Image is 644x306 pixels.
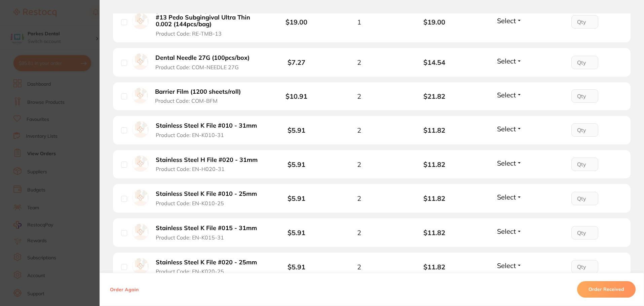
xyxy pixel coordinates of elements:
[495,261,524,270] button: Select
[132,88,148,103] img: Barrier Film (1200 sheets/roll)
[132,189,149,206] img: Stainless Steel K File #010 - 25mm
[495,227,524,235] button: Select
[156,132,224,138] span: Product Code: EN-K010-31
[288,160,305,169] b: $5.91
[397,18,472,26] b: $19.00
[288,58,305,67] b: $7.27
[288,263,305,271] b: $5.91
[495,125,524,133] button: Select
[132,224,149,240] img: Stainless Steel K File #015 - 31mm
[153,54,257,71] button: Dental Needle 27G (100pcs/box) Product Code: COM-NEEDLE 27G
[156,234,224,241] span: Product Code: EN-K015-31
[571,15,598,29] input: Qty
[288,228,305,237] b: $5.91
[132,13,149,30] img: Tofflemire Matrix Bands - #13 Pedo Subgingival Ultra Thin 0.002 (144pcs/bag)
[357,92,361,100] span: 2
[156,122,257,129] b: Stainless Steel K File #010 - 31mm
[497,125,516,133] span: Select
[156,157,258,164] b: Stainless Steel H File #020 - 31mm
[497,261,516,270] span: Select
[495,91,524,99] button: Select
[495,57,524,65] button: Select
[577,281,636,298] button: Order Received
[497,91,516,99] span: Select
[132,258,149,274] img: Stainless Steel K File #020 - 25mm
[571,226,598,239] input: Qty
[155,98,218,104] span: Product Code: COM-BFM
[495,16,524,25] button: Select
[288,194,305,203] b: $5.91
[357,194,361,202] span: 2
[156,200,224,206] span: Product Code: EN-K010-25
[497,227,516,235] span: Select
[397,229,472,236] b: $11.82
[497,193,516,201] span: Select
[132,53,148,70] img: Dental Needle 27G (100pcs/box)
[156,225,257,232] b: Stainless Steel K File #015 - 31mm
[154,259,262,275] button: Stainless Steel K File #020 - 25mm Product Code: EN-K020-25
[397,92,472,100] b: $21.82
[154,156,262,173] button: Stainless Steel H File #020 - 31mm Product Code: EN-H020-31
[286,18,307,26] b: $19.00
[571,89,598,103] input: Qty
[132,121,149,138] img: Stainless Steel K File #010 - 31mm
[156,190,257,198] b: Stainless Steel K File #010 - 25mm
[155,64,239,70] span: Product Code: COM-NEEDLE 27G
[571,260,598,273] input: Qty
[357,263,361,271] span: 2
[156,259,257,266] b: Stainless Steel K File #020 - 25mm
[155,54,250,61] b: Dental Needle 27G (100pcs/box)
[357,161,361,168] span: 2
[397,161,472,168] b: $11.82
[571,123,598,137] input: Qty
[571,192,598,205] input: Qty
[132,156,149,172] img: Stainless Steel H File #020 - 31mm
[357,126,361,134] span: 2
[357,58,361,66] span: 2
[497,16,516,25] span: Select
[108,287,141,293] button: Order Again
[495,159,524,167] button: Select
[397,126,472,134] b: $11.82
[357,229,361,236] span: 2
[156,166,225,172] span: Product Code: EN-H020-31
[288,126,305,134] b: $5.91
[155,88,241,95] b: Barrier Film (1200 sheets/roll)
[153,88,249,104] button: Barrier Film (1200 sheets/roll) Product Code: COM-BFM
[571,56,598,69] input: Qty
[495,193,524,201] button: Select
[154,190,262,207] button: Stainless Steel K File #010 - 25mm Product Code: EN-K010-25
[397,263,472,271] b: $11.82
[286,92,307,100] b: $10.91
[156,7,260,28] b: [PERSON_NAME] Matrix Bands - #13 Pedo Subgingival Ultra Thin 0.002 (144pcs/bag)
[357,18,361,26] span: 1
[397,58,472,66] b: $14.54
[497,57,516,65] span: Select
[156,268,224,274] span: Product Code: EN-K020-25
[497,159,516,167] span: Select
[154,7,262,37] button: [PERSON_NAME] Matrix Bands - #13 Pedo Subgingival Ultra Thin 0.002 (144pcs/bag) Product Code: RE-...
[571,158,598,171] input: Qty
[397,194,472,202] b: $11.82
[154,224,262,241] button: Stainless Steel K File #015 - 31mm Product Code: EN-K015-31
[156,31,222,37] span: Product Code: RE-TMB-13
[154,122,262,138] button: Stainless Steel K File #010 - 31mm Product Code: EN-K010-31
